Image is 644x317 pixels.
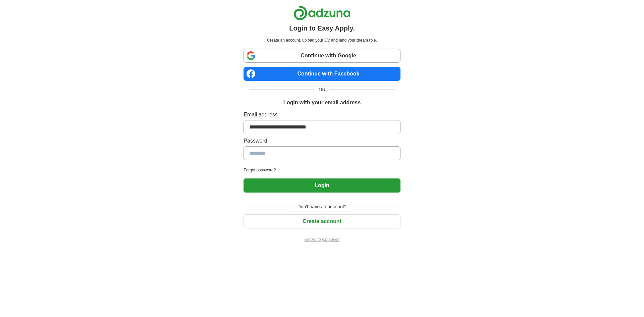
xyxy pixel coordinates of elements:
[244,218,400,224] a: Create account
[244,67,400,81] a: Continue with Facebook
[244,111,400,119] label: Email address
[289,23,355,33] h1: Login to Easy Apply.
[244,49,400,63] a: Continue with Google
[244,167,400,173] a: Forgot password?
[244,137,400,145] label: Password
[244,236,400,243] a: Return to job advert
[315,86,330,93] span: OR
[244,214,400,228] button: Create account
[245,37,399,43] p: Create an account, upload your CV and land your dream role.
[293,203,351,210] span: Don't have an account?
[283,99,361,107] h1: Login with your email address
[244,178,400,193] button: Login
[293,5,351,20] img: Adzuna logo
